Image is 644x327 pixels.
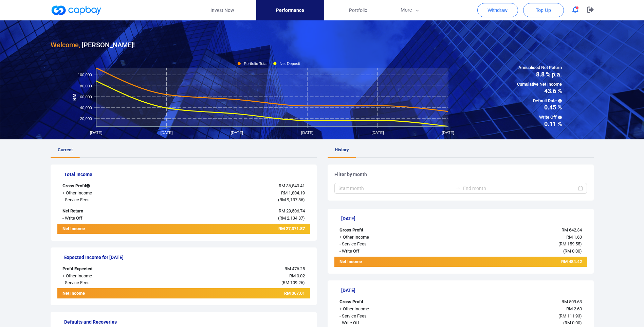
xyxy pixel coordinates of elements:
button: Withdraw [477,3,518,17]
span: 43.6 % [517,88,562,94]
div: ( ) [163,279,310,287]
div: + Other Income [334,234,440,241]
h5: Filter by month [334,171,587,177]
div: Gross Profit [334,298,440,306]
tspan: [DATE] [231,131,243,135]
span: RM 367.01 [284,291,305,296]
span: Annualised Net Return [517,64,562,71]
tspan: Portfolio Total [244,62,268,66]
span: RM 509.63 [562,299,582,304]
tspan: [DATE] [442,131,454,135]
h5: Total Income [64,171,310,177]
span: Current [58,147,73,152]
div: ( ) [440,241,587,248]
span: RM 1,804.19 [281,190,305,195]
span: RM 0.00 [565,320,580,325]
tspan: RM [72,93,77,101]
div: Gross Profit [57,183,163,190]
span: Default Rate [517,98,562,105]
span: History [335,147,349,152]
div: Net Income [334,258,440,267]
div: ( ) [440,313,587,320]
tspan: 100,000 [78,73,92,77]
div: - Write Off [334,320,440,327]
tspan: [DATE] [371,131,384,135]
span: swap-right [455,186,460,191]
h5: [DATE] [341,287,587,293]
span: RM 36,840.41 [279,183,305,188]
input: Start month [338,185,452,192]
span: Cumulative Net Income [517,81,562,88]
h5: Expected Income for [DATE] [64,254,310,260]
span: RM 642.34 [562,227,582,233]
input: End month [463,185,577,192]
div: - Write Off [334,248,440,255]
span: RM 1.63 [566,235,582,240]
button: Top Up [523,3,564,17]
div: ( ) [440,320,587,327]
tspan: [DATE] [301,131,313,135]
div: Profit Expected [57,265,163,273]
div: - Service Fees [57,196,163,204]
span: 0.11 % [517,121,562,127]
span: RM 159.55 [560,241,580,246]
tspan: [DATE] [160,131,172,135]
span: Welcome, [51,41,80,49]
span: RM 0.02 [289,273,305,278]
span: Write Off [517,114,562,121]
span: RM 0.00 [565,248,580,254]
tspan: 80,000 [80,84,92,88]
div: + Other Income [334,306,440,313]
span: RM 109.26 [283,280,303,285]
div: ( ) [163,196,310,204]
div: - Write Off [57,215,163,222]
span: RM 2,134.87 [279,216,303,221]
span: 0.45 % [517,104,562,110]
span: RM 2.60 [566,306,582,311]
div: - Service Fees [57,279,163,287]
tspan: [DATE] [90,131,102,135]
div: - Service Fees [334,241,440,248]
span: Performance [276,6,304,14]
span: RM 27,371.87 [278,226,305,231]
h5: [DATE] [341,216,587,222]
div: Net Income [57,290,163,298]
tspan: 60,000 [80,94,92,99]
div: Net Return [57,208,163,215]
h5: Defaults and Recoveries [64,319,310,325]
span: RM 9,137.86 [279,197,303,202]
span: to [455,186,460,191]
tspan: 40,000 [80,105,92,109]
span: RM 484.42 [561,259,582,264]
div: ( ) [163,215,310,222]
div: Gross Profit [334,227,440,234]
span: Portfolio [349,6,367,14]
tspan: Net Deposit [279,62,300,66]
tspan: 20,000 [80,116,92,120]
h3: [PERSON_NAME] ! [51,39,135,50]
span: 8.8 % p.a. [517,71,562,78]
div: + Other Income [57,190,163,197]
div: - Service Fees [334,313,440,320]
span: RM 476.25 [284,266,305,271]
div: ( ) [440,248,587,255]
div: + Other Income [57,273,163,280]
span: RM 111.93 [560,313,580,319]
span: Top Up [536,7,551,14]
div: Net Income [57,225,163,234]
span: RM 29,506.74 [279,208,305,213]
